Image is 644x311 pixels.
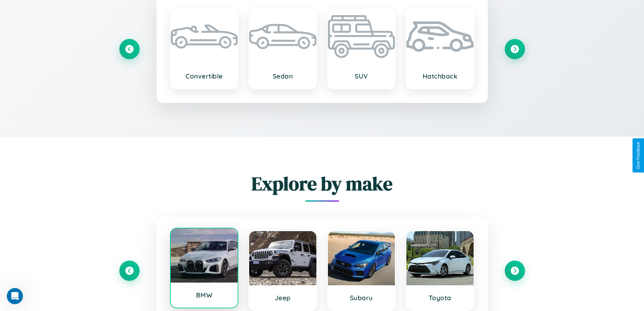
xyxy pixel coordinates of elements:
[256,72,310,80] h3: Sedan
[119,171,525,197] h2: Explore by make
[413,294,467,302] h3: Toyota
[413,72,467,80] h3: Hatchback
[256,294,310,302] h3: Jeep
[335,72,388,80] h3: SUV
[636,142,641,169] div: Give Feedback
[177,72,231,80] h3: Convertible
[177,291,231,299] h3: BMW
[7,288,23,304] iframe: Intercom live chat
[335,294,388,302] h3: Subaru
